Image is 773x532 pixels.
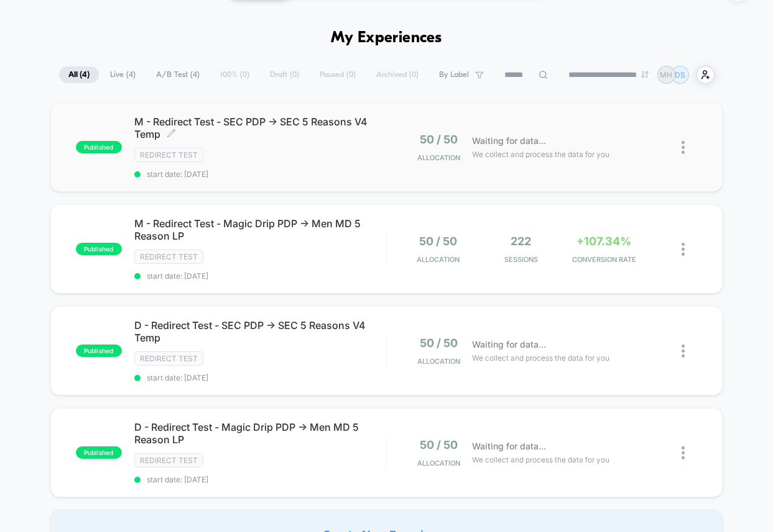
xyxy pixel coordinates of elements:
p: DS [675,70,685,79]
span: All ( 4 ) [59,66,99,83]
input: Volume [305,200,342,212]
span: Waiting for data... [472,440,546,453]
span: 50 / 50 [420,336,458,349]
span: Waiting for data... [472,134,546,148]
span: Redirect Test [134,453,203,467]
img: close [682,446,685,459]
span: start date: [DATE] [134,373,386,382]
span: A/B Test ( 4 ) [147,66,209,83]
span: CONVERSION RATE [566,255,643,264]
img: end [641,71,649,78]
span: We collect and process the data for you [472,454,609,466]
span: 50 / 50 [420,438,458,451]
span: published [76,446,122,459]
span: We collect and process the data for you [472,352,609,364]
span: 50 / 50 [419,235,457,248]
span: M - Redirect Test - SEC PDP -> SEC 5 Reasons V4 Temp [134,115,386,140]
span: D - Redirect Test - Magic Drip PDP -> Men MD 5 Reason LP [134,421,386,446]
span: Live ( 4 ) [101,66,145,83]
span: By Label [439,70,469,79]
span: Allocation [417,153,460,162]
span: Redirect Test [134,250,203,264]
span: published [76,345,122,357]
span: +107.34% [576,235,631,248]
div: Current time [252,199,280,212]
span: start date: [DATE] [134,271,386,281]
span: M - Redirect Test - Magic Drip PDP -> Men MD 5 Reason LP [134,217,386,242]
span: Allocation [417,357,460,366]
span: Waiting for data... [472,338,546,351]
span: start date: [DATE] [134,475,386,484]
img: close [682,141,685,154]
span: Allocation [417,459,460,467]
h1: My Experiences [331,29,442,47]
span: published [76,243,122,255]
span: 222 [511,235,531,248]
input: Seek [9,179,387,191]
img: close [682,345,685,358]
span: start date: [DATE] [134,169,386,179]
button: Play, NEW DEMO 2025-VEED.mp4 [182,96,212,126]
span: Redirect Test [134,351,203,366]
img: close [682,243,685,256]
span: published [76,141,122,153]
p: MH [660,70,672,79]
span: D - Redirect Test - SEC PDP -> SEC 5 Reasons V4 Temp [134,319,386,344]
span: Redirect Test [134,148,203,162]
span: We collect and process the data for you [472,148,609,160]
span: 50 / 50 [420,133,458,146]
span: Allocation [417,255,460,264]
button: Play, NEW DEMO 2025-VEED.mp4 [6,196,26,215]
span: Sessions [483,255,560,264]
